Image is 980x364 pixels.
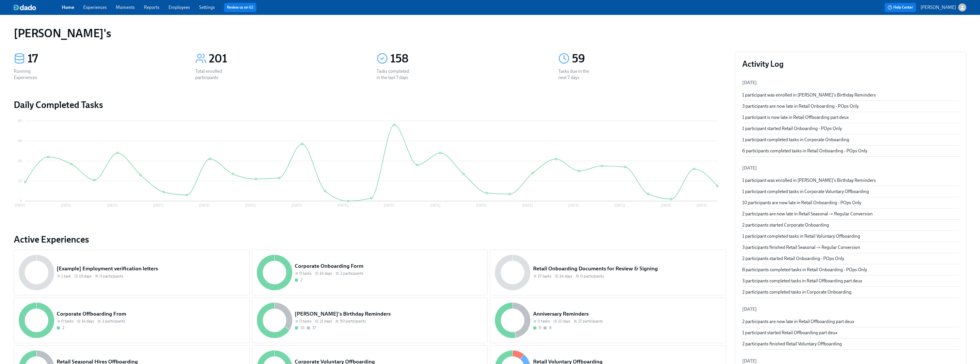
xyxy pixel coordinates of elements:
a: Active Experiences [14,234,726,245]
a: Employees [169,5,190,10]
div: 1 participant completed tasks in Corporate Voluntary Offboarding [742,188,959,195]
span: 14 days [82,318,94,324]
h5: [PERSON_NAME]'s Birthday Reminders [295,310,483,318]
div: 2 participants started Retail Onboarding - POps Only [742,255,959,262]
span: [DATE] [742,80,757,85]
tspan: [DATE] [199,203,210,207]
a: Retail Onboarding Documents for Review & Signing27 tasks 24 days0 participants [490,250,726,295]
div: 1 participant was enrolled in [PERSON_NAME]'s Birthday Reminders [742,177,959,184]
img: dado [14,5,36,10]
div: Not started [543,325,551,330]
div: 9 [539,325,541,330]
div: Tasks due in the next 7 days [558,68,595,81]
h5: Corporate Offboarding From [57,310,245,318]
tspan: [DATE] [696,203,707,207]
tspan: [DATE] [61,203,71,207]
div: Completed all due tasks [57,325,64,330]
a: [Example] Employment verification letters1 task 19 days0 participants [14,250,250,295]
a: Experiences [83,5,107,10]
div: 1 participant was enrolled in [PERSON_NAME]'s Birthday Reminders [742,92,959,98]
div: 158 [390,52,544,66]
span: 24 days [559,274,572,279]
div: 8 participants completed tasks in Retail Onboarding - POps Only [742,267,959,273]
tspan: [DATE] [568,203,579,207]
button: Review us on G2 [224,3,256,12]
div: 17 [27,52,181,66]
div: 2 participants are now late in Retail Seasonal -> Regular Conversion [742,211,959,217]
span: 1 task [61,274,71,279]
a: [PERSON_NAME]'s Birthday Reminders0 tasks 21 days50 participants3317 [252,298,488,343]
tspan: 20 [18,179,22,183]
tspan: 0 [20,199,22,203]
span: 50 participants [340,318,366,324]
tspan: 40 [18,159,22,163]
tspan: 60 [18,139,22,143]
div: Completed all due tasks [295,325,304,330]
div: 33 [300,325,304,330]
a: Reports [144,5,159,10]
tspan: [DATE] [338,203,348,207]
div: 1 participant is now late in Retail Offboarding part deux [742,114,959,121]
div: 17 [312,325,316,330]
p: [PERSON_NAME] [920,4,956,11]
tspan: [DATE] [384,203,394,207]
div: Completed all due tasks [533,325,541,330]
div: 8 [549,325,551,330]
span: 0 tasks [299,318,312,324]
div: 2 participants completed tasks in Corporate Onboarding [742,289,959,295]
div: 2 participants started Corporate Onboarding [742,222,959,228]
h5: [Example] Employment verification letters [57,265,245,272]
div: Running Experiences [14,68,50,81]
span: 2 participants [102,318,125,324]
tspan: [DATE] [15,203,25,207]
div: 2 participants finished Retail Voluntary Offboarding [742,341,959,347]
a: Home [62,5,74,10]
a: Corporate Onboarding Form0 tasks 14 days2 participants2 [252,250,488,295]
h1: [PERSON_NAME]'s [14,26,111,40]
tspan: 80 [18,119,22,123]
span: 19 days [79,274,92,279]
li: [DATE] [742,161,959,175]
div: Tasks completed in the last 7 days [377,68,413,81]
button: [PERSON_NAME] [920,3,966,11]
h2: Daily Completed Tasks [14,99,726,111]
span: 21 days [558,318,570,324]
span: 0 tasks [61,318,74,324]
div: 3 participants finished Retail Seasonal -> Regular Conversion [742,244,959,251]
span: 0 tasks [538,318,550,324]
tspan: [DATE] [292,203,302,207]
span: 0 participants [580,274,604,279]
li: [DATE] [742,302,959,316]
tspan: [DATE] [107,203,118,207]
div: 1 participant completed tasks in Retail Voluntary Offboarding [742,233,959,239]
div: Completed all due tasks [295,277,302,283]
button: Help Center [885,3,916,12]
div: Not started [307,325,316,330]
a: Anniversary Reminders0 tasks 21 days17 participants98 [490,298,726,343]
div: 3 participants completed tasks in Retail Offboarding part deux [742,278,959,284]
a: dado [14,5,62,10]
a: Moments [116,5,135,10]
span: Help Center [888,5,913,10]
span: 2 participants [340,271,363,276]
div: Total enrolled participants [195,68,232,81]
h3: Activity Log [742,59,959,69]
tspan: [DATE] [430,203,440,207]
div: 10 participants are now late in Retail Onboarding - POps Only [742,200,959,206]
tspan: [DATE] [661,203,671,207]
span: 21 days [320,318,332,324]
a: Corporate Offboarding From0 tasks 14 days2 participants2 [14,298,250,343]
div: 1 participant started Retail Offboarding part deux [742,330,959,336]
span: 0 tasks [299,271,312,276]
div: 2 [300,277,302,283]
span: 0 participants [100,274,123,279]
div: 2 [62,325,64,330]
div: 201 [209,52,363,66]
tspan: [DATE] [522,203,533,207]
tspan: [DATE] [245,203,256,207]
a: Review us on G2 [227,5,254,10]
tspan: [DATE] [153,203,164,207]
a: Settings [199,5,215,10]
div: 1 participant completed tasks in Corporate Onboarding [742,137,959,143]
